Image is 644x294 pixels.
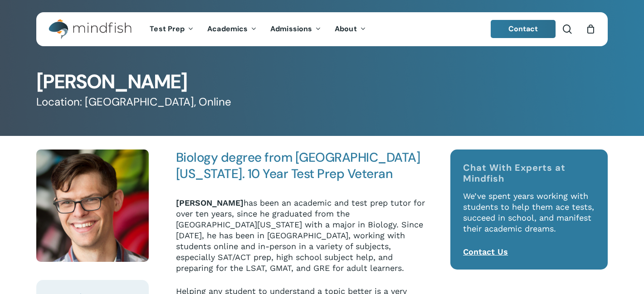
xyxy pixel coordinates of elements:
strong: [PERSON_NAME] [176,198,244,207]
span: Contact [508,24,538,34]
a: Admissions [263,25,328,33]
a: Test Prep [143,25,200,33]
p: has been an academic and test prep tutor for over ten years, since he graduated from the [GEOGRAP... [176,198,428,286]
h4: Biology degree from [GEOGRAPHIC_DATA][US_STATE]. 10 Year Test Prep Veteran [176,149,428,182]
a: Cart [585,24,595,34]
header: Main Menu [36,12,608,46]
h1: [PERSON_NAME] [36,72,608,92]
a: Academics [200,25,263,33]
span: Test Prep [150,24,185,34]
img: Nate Ycas Square [36,149,149,262]
span: Location: [GEOGRAPHIC_DATA], Online [36,95,231,109]
p: We’ve spent years working with students to help them ace tests, succeed in school, and manifest t... [463,191,595,246]
nav: Main Menu [143,12,372,46]
span: Admissions [270,24,312,34]
span: Academics [207,24,248,34]
a: Contact [491,20,556,38]
h4: Chat With Experts at Mindfish [463,162,595,184]
a: Contact Us [463,247,508,256]
a: About [328,25,373,33]
span: About [335,24,357,34]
